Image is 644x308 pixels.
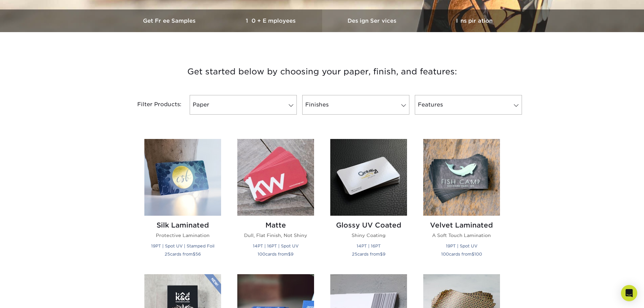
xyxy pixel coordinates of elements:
[322,9,424,32] a: Design Services
[253,243,299,248] small: 14PT | 16PT | Spot UV
[258,252,293,257] small: cards from
[221,18,322,24] h3: 10+ Employees
[119,9,221,32] a: Get Free Samples
[221,9,322,32] a: 10+ Employees
[237,232,314,239] p: Dull, Flat Finish, Not Shiny
[621,285,637,301] div: Open Intercom Messenger
[322,18,424,24] h3: Design Services
[237,139,314,266] a: Matte Business Cards Matte Dull, Flat Finish, Not Shiny 14PT | 16PT | Spot UV 100cards from$9
[204,274,221,294] img: New Product
[423,139,500,266] a: Velvet Laminated Business Cards Velvet Laminated A Soft Touch Lamination 19PT | Spot UV 100cards ...
[423,232,500,239] p: A Soft Touch Lamination
[144,139,221,216] img: Silk Laminated Business Cards
[423,139,500,216] img: Velvet Laminated Business Cards
[352,252,385,257] small: cards from
[237,221,314,229] h2: Matte
[165,252,170,257] span: 25
[190,95,297,115] a: Paper
[424,9,525,32] a: Inspiration
[330,139,407,266] a: Glossy UV Coated Business Cards Glossy UV Coated Shiny Coating 14PT | 16PT 25cards from$9
[330,221,407,229] h2: Glossy UV Coated
[472,252,474,257] span: $
[291,252,293,257] span: 9
[446,243,477,248] small: 19PT | Spot UV
[151,243,214,248] small: 19PT | Spot UV | Stamped Foil
[474,252,482,257] span: 100
[330,139,407,216] img: Glossy UV Coated Business Cards
[144,139,221,266] a: Silk Laminated Business Cards Silk Laminated Protective Lamination 19PT | Spot UV | Stamped Foil ...
[195,252,201,257] span: 56
[144,221,221,229] h2: Silk Laminated
[193,252,195,257] span: $
[415,95,522,115] a: Features
[424,18,525,24] h3: Inspiration
[352,252,357,257] span: 25
[441,252,449,257] span: 100
[441,252,482,257] small: cards from
[302,95,409,115] a: Finishes
[119,18,221,24] h3: Get Free Samples
[357,243,381,248] small: 14PT | 16PT
[258,252,265,257] span: 100
[144,232,221,239] p: Protective Lamination
[124,56,520,87] h3: Get started below by choosing your paper, finish, and features:
[119,95,187,115] div: Filter Products:
[288,252,291,257] span: $
[423,221,500,229] h2: Velvet Laminated
[330,232,407,239] p: Shiny Coating
[165,252,201,257] small: cards from
[380,252,383,257] span: $
[383,252,385,257] span: 9
[237,139,314,216] img: Matte Business Cards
